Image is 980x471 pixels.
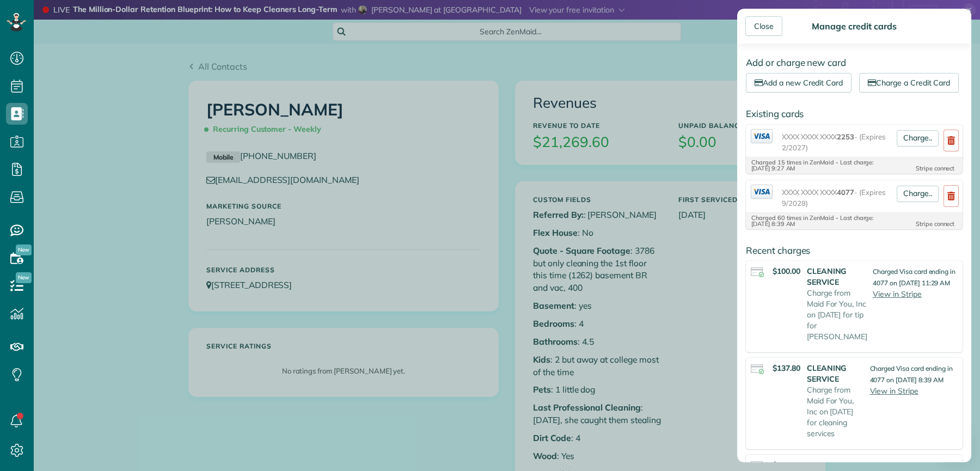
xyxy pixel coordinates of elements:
span: XXXX XXXX XXXX - (Expires 9/2028) [782,187,892,209]
strong: $137.80 [773,460,800,470]
small: Charged Visa card ending in 4077 on [DATE] 8:39 AM [870,364,953,384]
strong: $100.00 [773,266,800,276]
strong: CLEANING SERVICE [807,363,865,384]
a: Add a new Credit Card [746,73,852,93]
a: View in Stripe [870,386,918,396]
a: Charge.. [897,186,939,202]
a: Charge a Credit Card [859,73,959,93]
img: icon_credit_card_success-27c2c4fc500a7f1a58a13ef14842cb958d03041fefb464fd2e53c949a5770e83.png [751,364,764,374]
span: New [16,272,32,283]
span: New [16,244,32,255]
p: Charge from Maid For You, Inc on [DATE] for tip for [PERSON_NAME] [807,288,867,342]
div: Charged 60 times in ZenMaid - Last charge: [DATE] 8:39 AM [751,215,891,227]
div: Manage credit cards [808,21,899,32]
a: View in Stripe [873,289,921,299]
small: Charged Visa card ending in 4077 on [DATE] 11:29 AM [873,267,955,287]
strong: $137.80 [773,363,800,373]
div: Stripe connect [893,166,954,172]
strong: CLEANING SERVICE [807,266,867,288]
div: Close [745,16,782,36]
a: Charge.. [897,130,939,146]
p: Charge from Maid For You, Inc on [DATE] for cleaning services [807,384,865,439]
h4: Existing cards [746,109,963,119]
div: Charged 15 times in ZenMaid - Last charge: [DATE] 9:27 AM [751,160,891,172]
img: icon_credit_card_success-27c2c4fc500a7f1a58a13ef14842cb958d03041fefb464fd2e53c949a5770e83.png [751,267,764,277]
h4: Recent charges [746,246,963,255]
div: Stripe connect [893,221,954,227]
span: 4077 [837,188,854,197]
img: icon_credit_card_success-27c2c4fc500a7f1a58a13ef14842cb958d03041fefb464fd2e53c949a5770e83.png [751,461,764,470]
h4: Add or charge new card [746,58,963,68]
span: 2253 [837,132,854,141]
span: XXXX XXXX XXXX - (Expires 2/2027) [782,131,892,153]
